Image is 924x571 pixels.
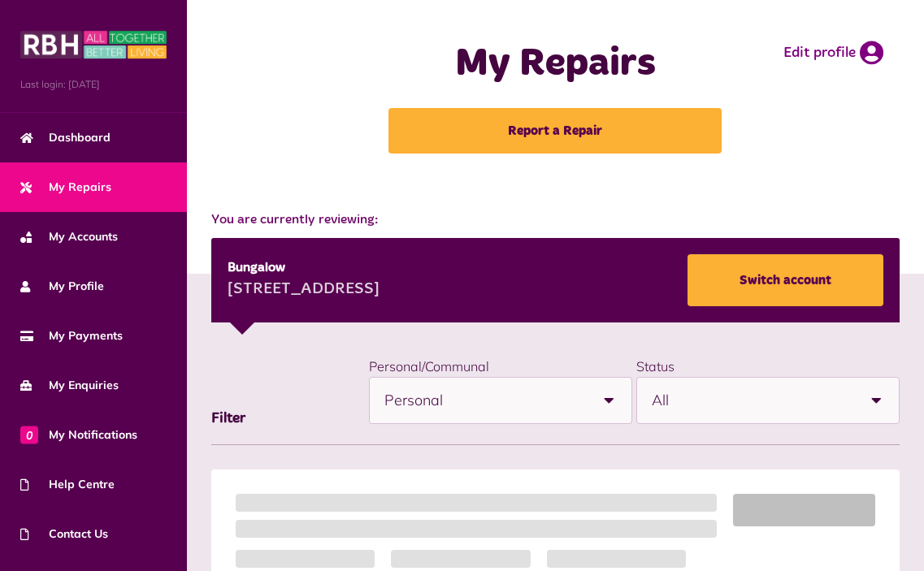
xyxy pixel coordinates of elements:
[20,327,123,344] span: My Payments
[20,377,119,394] span: My Enquiries
[783,41,883,65] a: Edit profile
[20,426,38,443] span: 0
[228,278,380,302] div: [STREET_ADDRESS]
[20,179,111,196] span: My Repairs
[688,254,883,306] a: Switch account
[20,278,104,295] span: My Profile
[20,476,115,493] span: Help Centre
[20,426,137,443] span: My Notifications
[388,108,722,154] a: Report a Repair
[20,526,108,543] span: Contact Us
[228,258,380,278] div: Bungalow
[211,210,900,230] span: You are currently reviewing:
[20,228,118,245] span: My Accounts
[20,77,167,92] span: Last login: [DATE]
[20,28,167,61] img: MyRBH
[20,129,111,146] span: Dashboard
[270,41,840,88] h1: My Repairs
